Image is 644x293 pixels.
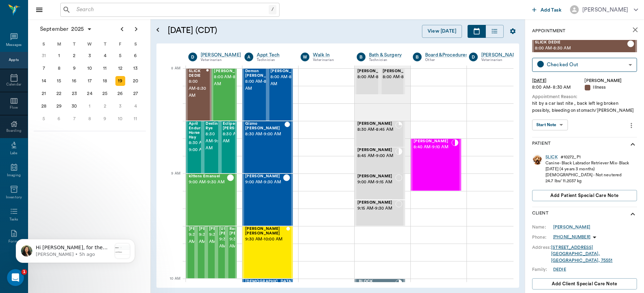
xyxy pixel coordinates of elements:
svg: show more [629,210,637,218]
div: Wednesday, September 24, 2025 [85,89,95,98]
div: Friday, September 12, 2025 [115,63,125,73]
span: 8:30 AM - 9:00 AM [223,131,258,145]
div: Labs [10,151,18,156]
div: Thursday, September 11, 2025 [100,63,110,73]
div: Saturday, September 13, 2025 [130,63,140,73]
div: Wednesday, October 1, 2025 [85,101,95,111]
div: D [188,53,197,61]
div: CHECKED_OUT, 9:30 AM - 10:00 AM [206,226,216,279]
button: [PERSON_NAME] [564,3,644,16]
button: Previous page [115,22,129,36]
span: 9:30 AM - 10:00 AM [189,231,224,245]
div: Other [425,57,468,63]
div: T [97,39,113,49]
div: Checked Out [547,61,626,69]
span: Destiny Rye [206,122,223,131]
span: 9:30 AM - 10:00 AM [219,236,254,250]
div: Veterinarian [481,57,522,63]
span: 8:00 AM - 8:15 AM [383,74,418,81]
span: 8:00 AM - 8:15 AM [357,74,393,81]
img: Profile Image [532,154,543,165]
a: Board &Procedures [425,52,468,59]
div: Sunday, September 28, 2025 [39,101,49,111]
span: 8:00 AM - 8:30 AM [245,78,280,92]
div: S [36,39,52,49]
span: 9:30 AM - 10:00 AM [229,236,264,250]
button: Next page [129,22,143,36]
div: 8:00 AM - 8:30 AM [532,84,585,91]
span: [PERSON_NAME] [357,69,393,74]
div: [PERSON_NAME] [582,6,628,14]
span: [PERSON_NAME] [357,122,395,126]
div: CHECKED_IN, 8:00 AM - 8:15 AM [355,68,380,95]
span: 2025 [70,24,85,34]
div: Tuesday, September 16, 2025 [69,76,79,86]
span: 9:30 AM - 10:00 AM [209,231,244,245]
div: [PERSON_NAME] [553,224,590,230]
div: Monday, September 8, 2025 [54,63,64,73]
div: # 10272_P1 [561,154,581,160]
span: Add patient Special Care Note [550,192,618,199]
div: 10 AM [162,275,180,293]
a: Appt Tech [257,52,290,59]
div: CHECKED_OUT, 9:00 AM - 9:30 AM [242,173,293,226]
span: SLICK DEDIE [535,40,627,45]
iframe: Intercom live chat [7,269,24,286]
div: Monday, September 1, 2025 [54,51,64,61]
div: Monday, October 6, 2025 [54,114,64,124]
span: kittens Emanuel [189,174,227,179]
p: Patient [532,140,551,149]
span: [PERSON_NAME] [189,227,224,231]
div: Illness [585,84,637,91]
span: [PERSON_NAME] [414,139,451,144]
a: Walk In [313,52,346,59]
div: Tasks [9,217,18,222]
div: Tuesday, September 9, 2025 [69,63,79,73]
div: S [128,39,143,49]
span: 8:45 AM - 9:00 AM [357,152,395,159]
div: READY_TO_CHECKOUT, 8:00 AM - 8:30 AM [268,68,293,121]
button: Add client Special Care Note [532,278,637,289]
div: Sunday, October 5, 2025 [39,114,49,124]
div: [PERSON_NAME] [481,52,522,59]
div: CHECKED_OUT, 8:30 AM - 9:00 AM [203,121,220,173]
div: Phone: [532,234,553,240]
span: 8:30 AM - 9:00 AM [206,131,223,152]
div: 24.7 lbs / 11.2037 kg [545,178,629,184]
span: 8:00 AM - 8:30 AM [189,78,206,99]
div: Technician [257,57,290,63]
div: Sunday, September 7, 2025 [39,63,49,73]
div: CHECKED_OUT, 8:30 AM - 9:00 AM [186,121,203,173]
div: Friday, October 10, 2025 [115,114,125,124]
div: Saturday, September 6, 2025 [130,51,140,61]
span: 9:15 AM - 9:30 AM [357,205,395,212]
span: 8:00 AM - 8:30 AM [270,74,306,88]
span: April Endurance Horse and Hay [189,122,210,139]
div: A [244,53,253,61]
button: View [DATE] [422,25,462,38]
a: SLICK [545,154,558,160]
div: D [469,53,478,61]
div: [DATE] [532,77,585,84]
div: Canine - Black Labrador Retriever Mix - Black [545,160,629,166]
div: CHECKED_IN, 8:40 AM - 9:10 AM [411,138,461,191]
button: more [626,120,637,131]
button: Add patient Special Care Note [532,190,637,201]
input: Search [74,5,269,15]
a: [STREET_ADDRESS][GEOGRAPHIC_DATA], [GEOGRAPHIC_DATA], 75551 [551,245,612,263]
div: Veterinarian [201,57,241,63]
span: [PERSON_NAME] [357,174,395,179]
a: Bath & Surgery [369,52,402,59]
span: [PERSON_NAME] [PERSON_NAME] [245,227,286,236]
div: Veterinarian [313,57,346,63]
div: hit by a car last nite , back left leg broken possibly, bleeding on stomach/[PERSON_NAME] [532,100,637,114]
div: Thursday, September 18, 2025 [100,76,110,86]
div: Appts [9,57,19,63]
div: CHECKED_OUT, 9:30 AM - 10:00 AM [242,226,293,279]
div: Monday, September 22, 2025 [54,89,64,98]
